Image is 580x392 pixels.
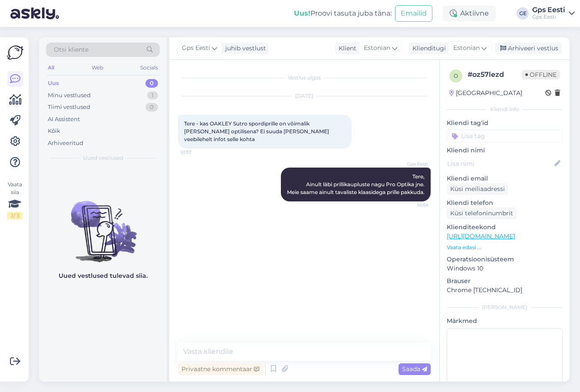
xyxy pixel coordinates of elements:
[7,181,23,220] div: Vaata siia
[522,70,560,79] span: Offline
[532,13,565,20] div: Gps Eesti
[447,159,553,168] input: Lisa nimi
[83,154,123,162] span: Uued vestlused
[178,74,431,82] div: Vestlus algas
[184,120,330,142] span: Tere - kas OAKLEY Sutro spordiprille on võimalik [PERSON_NAME] optilisena? Ei suuda [PERSON_NAME]...
[182,43,210,53] span: Gps Eesti
[447,183,508,195] div: Küsi meiliaadressi
[46,62,56,73] div: All
[447,129,563,142] input: Lisa tag
[145,103,158,112] div: 0
[447,303,563,311] div: [PERSON_NAME]
[138,62,160,73] div: Socials
[335,44,356,53] div: Klient
[447,264,563,273] p: Windows 10
[447,277,563,286] p: Brauser
[447,244,563,251] p: Vaata edasi ...
[447,316,563,326] p: Märkmed
[447,174,563,183] p: Kliendi email
[294,8,392,19] div: Proovi tasuta juba täna:
[532,7,565,13] div: Gps Eesti
[145,79,158,88] div: 0
[395,5,432,22] button: Emailid
[495,43,562,54] div: Arhiveeri vestlus
[39,185,167,264] img: No chats
[7,44,23,61] img: Askly Logo
[395,161,428,167] span: Gps Eesti
[454,72,458,79] span: o
[178,363,263,375] div: Privaatne kommentaar
[222,44,266,53] div: juhib vestlust
[447,286,563,295] p: Chrome [TECHNICAL_ID]
[7,212,23,220] div: 2 / 3
[447,223,563,232] p: Klienditeekond
[364,43,390,53] span: Estonian
[48,127,60,135] div: Kõik
[453,43,480,53] span: Estonian
[48,103,90,112] div: Tiimi vestlused
[517,7,529,20] div: GE
[468,69,522,80] div: # oz57lezd
[90,62,105,73] div: Web
[409,44,446,53] div: Klienditugi
[181,149,213,155] span: 10:57
[54,45,89,54] span: Otsi kliente
[48,79,59,88] div: Uus
[59,271,148,280] p: Uued vestlused tulevad siia.
[48,115,80,124] div: AI Assistent
[447,255,563,264] p: Operatsioonisüsteem
[447,105,563,113] div: Kliendi info
[532,7,575,20] a: Gps EestiGps Eesti
[402,365,427,373] span: Saada
[447,198,563,208] p: Kliendi telefon
[48,139,83,148] div: Arhiveeritud
[287,173,425,195] span: Tere, Ainult läbi prillikaupluste nagu Pro Optika jne. Meie saame ainult tavaliste klaasidega pri...
[447,208,517,219] div: Küsi telefoninumbrit
[147,91,158,100] div: 1
[447,146,563,155] p: Kliendi nimi
[447,232,515,240] a: [URL][DOMAIN_NAME]
[294,9,310,17] b: Uus!
[178,92,431,100] div: [DATE]
[447,119,563,128] p: Kliendi tag'id
[449,89,522,98] div: [GEOGRAPHIC_DATA]
[395,202,428,208] span: 10:59
[443,6,496,21] div: Aktiivne
[48,91,91,100] div: Minu vestlused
